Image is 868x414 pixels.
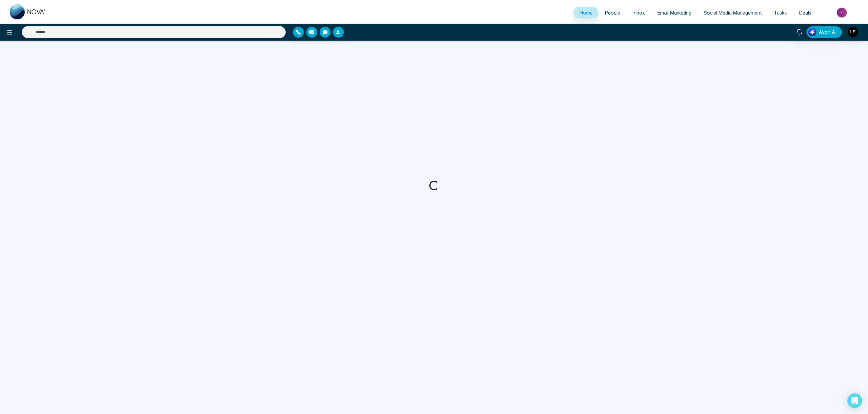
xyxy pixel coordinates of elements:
a: People [599,7,626,18]
div: Open Intercom Messenger [847,393,862,408]
span: Inbox [632,10,645,16]
span: Social Media Management [703,10,762,16]
button: Avon AI [806,26,842,38]
span: Email Marketing [657,10,691,16]
a: Social Media Management [697,7,768,18]
a: Deals [793,7,817,18]
a: Email Marketing [651,7,697,18]
img: Nova CRM Logo [10,4,46,19]
span: Tasks [774,10,787,16]
a: Home [573,7,599,18]
span: Home [579,10,593,16]
span: People [605,10,620,16]
img: User Avatar [848,27,858,37]
img: Market-place.gif [820,6,864,19]
img: Lead Flow [808,28,816,36]
a: Tasks [768,7,793,18]
span: Avon AI [819,28,837,36]
span: Deals [799,10,811,16]
a: Inbox [626,7,651,18]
